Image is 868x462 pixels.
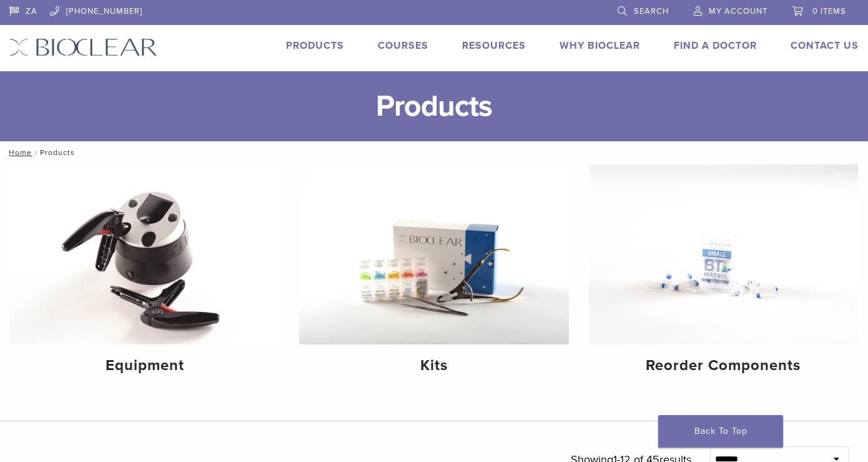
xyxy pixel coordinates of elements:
[378,39,428,52] a: Courses
[9,38,157,56] img: Bioclear
[589,164,858,344] img: Reorder Components
[299,164,568,344] img: Kits
[10,164,279,385] a: Equipment
[634,6,669,16] span: Search
[658,415,783,448] a: Back To Top
[589,164,858,385] a: Reorder Components
[791,39,859,52] a: Contact Us
[599,354,848,377] h4: Reorder Components
[10,164,279,344] img: Equipment
[462,39,526,52] a: Resources
[309,354,558,377] h4: Kits
[674,39,757,52] a: Find A Doctor
[709,6,767,16] span: My Account
[286,39,344,52] a: Products
[812,6,846,16] span: 0 items
[20,354,269,377] h4: Equipment
[560,39,640,52] a: Why Bioclear
[5,148,32,157] a: Home
[32,149,40,156] span: /
[299,164,568,385] a: Kits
